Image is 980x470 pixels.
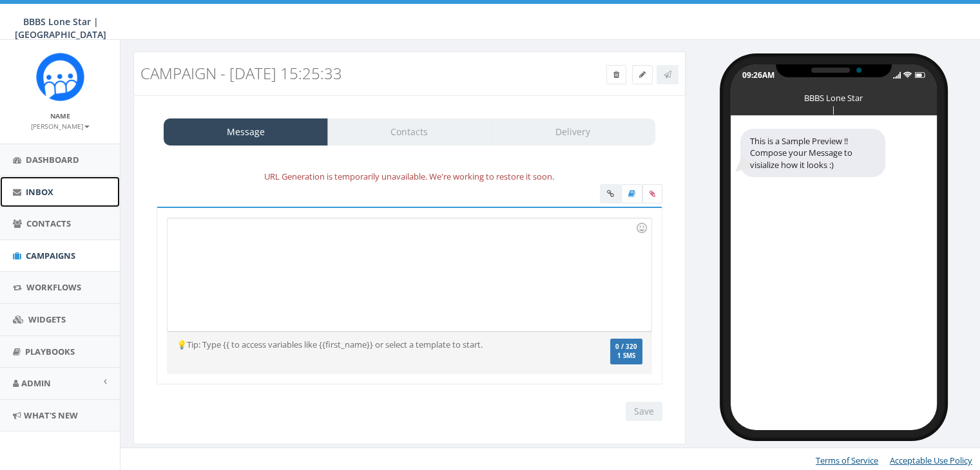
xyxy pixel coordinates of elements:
span: Widgets [28,314,66,325]
div: This is a Sample Preview !! Compose your Message to visialize how it looks :) [740,129,885,178]
span: Attach your media [642,184,662,203]
span: Inbox [26,186,53,198]
small: Name [50,111,70,120]
span: Edit Campaign [639,69,646,80]
div: URL Generation is temporarily unavailable. We're working to restore it soon. [147,169,672,184]
div: 09:26AM [742,70,774,80]
h3: Campaign - [DATE] 15:25:33 [140,65,539,82]
a: Terms of Service [816,455,878,466]
span: Playbooks [25,346,75,357]
span: 0 / 320 [615,343,637,351]
span: Contacts [26,218,71,229]
span: 1 SMS [615,353,637,359]
small: [PERSON_NAME] [31,122,90,131]
a: [PERSON_NAME] [31,120,90,131]
a: Acceptable Use Policy [890,455,972,466]
div: 💡Tip: Type {{ to access variables like {{first_name}} or select a template to start. [167,339,571,351]
span: Delete Campaign [613,69,619,80]
span: Campaigns [26,250,75,261]
div: BBBS Lone Star | [GEOGRAPHIC_DATA] [802,92,866,99]
label: Insert Template Text [621,184,642,203]
span: What's New [24,409,78,421]
span: Dashboard [26,154,79,165]
span: BBBS Lone Star | [GEOGRAPHIC_DATA] [15,15,106,41]
img: Rally_Corp_Icon.png [36,53,84,101]
span: Admin [21,377,51,389]
span: Workflows [26,281,81,293]
a: Message [164,118,328,146]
